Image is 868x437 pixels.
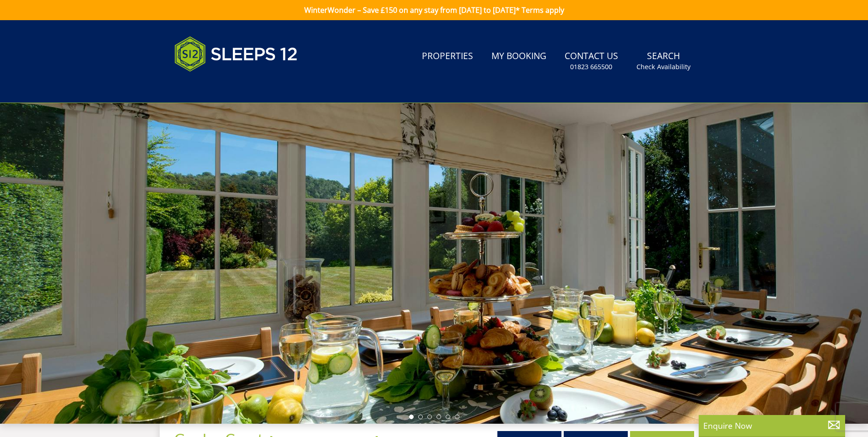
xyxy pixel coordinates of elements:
[561,46,622,76] a: Contact Us01823 665500
[633,46,694,76] a: SearchCheck Availability
[170,82,266,90] iframe: Customer reviews powered by Trustpilot
[636,62,690,71] small: Check Availability
[488,46,550,67] a: My Booking
[570,62,612,71] small: 01823 665500
[174,31,298,77] img: Sleeps 12
[703,420,841,432] p: Enquire Now
[418,46,477,67] a: Properties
